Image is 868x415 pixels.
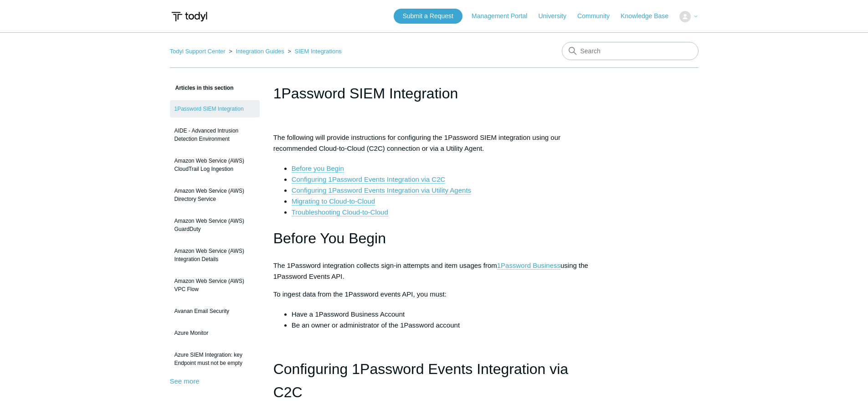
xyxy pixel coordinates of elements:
img: Todyl Support Center Help Center home page [170,8,209,25]
a: SIEM Integrations [295,48,342,55]
h1: Before You Begin [273,227,595,250]
li: Integration Guides [227,48,286,55]
a: Amazon Web Service (AWS) CloudTrail Log Ingestion [170,152,260,178]
a: Integration Guides [236,48,284,55]
a: Avanan Email Security [170,302,260,320]
li: Todyl Support Center [170,48,227,55]
a: University [538,11,575,21]
span: Articles in this section [170,85,234,91]
li: Be an owner or administrator of the 1Password account [292,320,595,331]
a: See more [170,377,200,385]
a: Todyl Support Center [170,48,226,55]
p: To ingest data from the 1Password events API, you must: [273,289,595,300]
li: SIEM Integrations [286,48,342,55]
a: Amazon Web Service (AWS) GuardDuty [170,212,260,238]
a: 1Password SIEM Integration [170,100,260,118]
p: The 1Password integration collects sign-in attempts and item usages from using the 1Password Even... [273,260,595,282]
a: 1Password Business [497,261,560,270]
h1: Configuring 1Password Events Integration via C2C [273,358,595,404]
a: Configuring 1Password Events Integration via C2C [292,175,446,184]
a: Management Portal [472,11,536,21]
a: Submit a Request [394,9,462,24]
a: Troubleshooting Cloud-to-Cloud [292,208,388,216]
li: Have a 1Password Business Account [292,309,595,320]
input: Search [562,42,699,60]
a: Amazon Web Service (AWS) Integration Details [170,242,260,268]
a: Amazon Web Service (AWS) VPC Flow [170,272,260,298]
h1: 1Password SIEM Integration [273,82,595,104]
a: Azure SIEM Integration: key Endpoint must not be empty [170,346,260,372]
p: The following will provide instructions for configuring the 1Password SIEM integration using our ... [273,132,595,154]
a: Knowledge Base [621,11,678,21]
a: Amazon Web Service (AWS) Directory Service [170,182,260,208]
a: Migrating to Cloud-to-Cloud [292,197,375,205]
a: AIDE - Advanced Intrusion Detection Environment [170,122,260,148]
a: Before you Begin [292,164,344,173]
a: Configuring 1Password Events Integration via Utility Agents [292,186,471,195]
a: Azure Monitor [170,324,260,342]
a: Community [577,11,619,21]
